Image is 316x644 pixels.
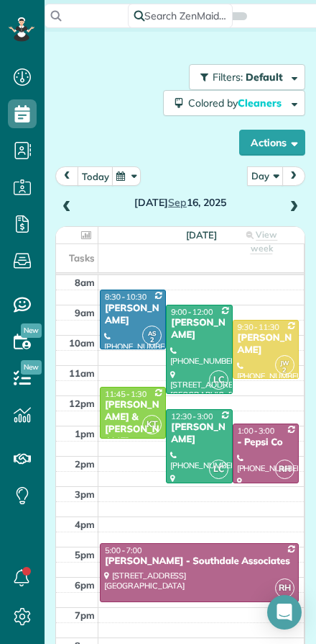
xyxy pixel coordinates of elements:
[143,334,161,347] small: 2
[69,337,95,349] span: 10am
[104,399,162,448] div: [PERSON_NAME] & [PERSON_NAME]
[75,488,95,500] span: 3pm
[170,317,228,341] div: [PERSON_NAME]
[148,329,156,337] span: AS
[78,166,113,186] button: today
[213,71,243,84] span: Filters:
[104,303,162,327] div: [PERSON_NAME]
[188,97,287,109] span: Colored by
[168,196,187,209] span: Sep
[275,578,294,598] span: RH
[69,367,95,379] span: 11am
[75,428,95,439] span: 1pm
[246,71,284,84] span: Default
[171,307,213,317] span: 9:00 - 12:00
[105,292,147,302] span: 8:30 - 10:30
[69,252,95,264] span: Tasks
[21,360,42,375] span: New
[21,323,42,338] span: New
[75,277,95,288] span: 8am
[186,229,217,241] span: [DATE]
[75,458,95,470] span: 2pm
[69,398,95,409] span: 12pm
[75,519,95,530] span: 4pm
[275,460,294,479] span: RH
[238,322,279,332] span: 9:30 - 11:30
[163,90,305,116] button: Colored byCleaners
[209,370,228,390] span: LC
[282,166,305,186] button: next
[142,415,162,434] span: KT
[276,364,294,377] small: 2
[80,197,280,208] h2: [DATE] 16, 2025
[75,609,95,621] span: 7pm
[105,389,147,399] span: 11:45 - 1:30
[104,555,294,568] div: [PERSON_NAME] - Southdale Associates
[238,97,284,109] span: Cleaners
[209,460,228,479] span: LC
[251,229,277,254] span: View week
[55,166,79,186] button: prev
[75,307,95,318] span: 9am
[247,166,283,186] button: Day
[237,332,294,357] div: [PERSON_NAME]
[75,579,95,591] span: 6pm
[267,595,302,630] div: Open Intercom Messenger
[171,411,213,421] span: 12:30 - 3:00
[189,64,305,90] button: Filters: Default
[280,359,289,367] span: JW
[75,549,95,560] span: 5pm
[238,426,275,436] span: 1:00 - 3:00
[105,545,142,555] span: 5:00 - 7:00
[239,130,305,156] button: Actions
[170,421,228,446] div: [PERSON_NAME]
[237,437,294,449] div: - Pepsi Co
[182,64,305,90] a: Filters: Default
